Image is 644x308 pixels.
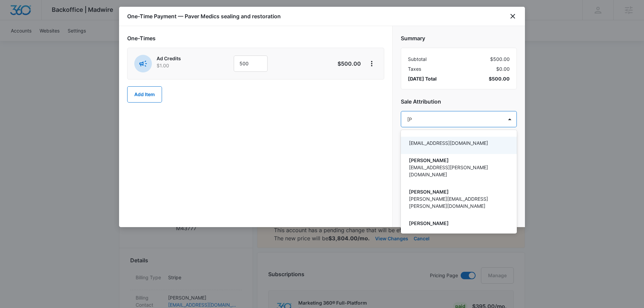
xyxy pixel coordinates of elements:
[409,139,507,147] p: [EMAIL_ADDRESS][DOMAIN_NAME]
[409,164,507,178] p: [EMAIL_ADDRESS][PERSON_NAME][DOMAIN_NAME]
[409,195,507,210] p: [PERSON_NAME][EMAIL_ADDRESS][PERSON_NAME][DOMAIN_NAME]
[409,220,507,227] p: [PERSON_NAME]
[409,157,507,164] p: [PERSON_NAME]
[409,227,507,241] p: [PERSON_NAME][EMAIL_ADDRESS][PERSON_NAME][DOMAIN_NAME]
[409,188,507,195] p: [PERSON_NAME]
